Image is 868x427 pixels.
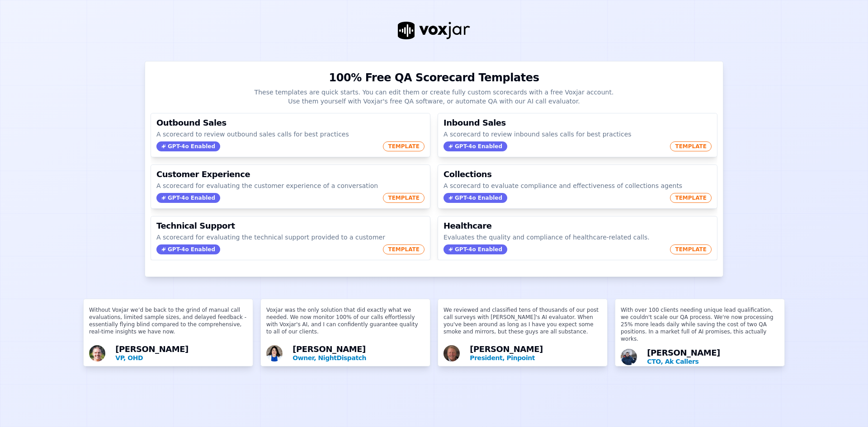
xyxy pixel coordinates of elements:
[89,345,105,361] img: Avatar
[156,244,220,254] span: GPT-4o Enabled
[156,170,425,178] h3: Customer Experience
[156,141,220,151] span: GPT-4o Enabled
[329,70,539,85] h1: 100% Free QA Scorecard Templates
[156,222,425,230] h3: Technical Support
[443,222,712,230] h3: Healthcare
[647,349,779,366] div: [PERSON_NAME]
[621,306,779,346] p: With over 100 clients needing unique lead qualification, we couldn't scale our QA process. We're ...
[89,306,247,343] p: Without Voxjar we’d be back to the grind of manual call evaluations, limited sample sizes, and de...
[443,170,712,178] h3: Collections
[443,244,507,254] span: GPT-4o Enabled
[670,141,712,151] span: TEMPLATE
[470,353,602,362] p: President, Pinpoint
[266,345,283,361] img: Avatar
[115,353,247,362] p: VP, OHD
[443,306,602,343] p: We reviewed and classified tens of thousands of our post call surveys with [PERSON_NAME]'s AI eva...
[383,193,425,203] span: TEMPLATE
[443,119,712,127] h3: Inbound Sales
[621,349,637,365] img: Avatar
[383,141,425,151] span: TEMPLATE
[292,345,425,362] div: [PERSON_NAME]
[443,233,712,242] p: Evaluates the quality and compliance of healthcare-related calls.
[670,193,712,203] span: TEMPLATE
[292,353,425,362] p: Owner, NightDispatch
[670,244,712,254] span: TEMPLATE
[443,130,712,139] p: A scorecard to review inbound sales calls for best practices
[443,193,507,203] span: GPT-4o Enabled
[156,119,425,127] h3: Outbound Sales
[156,181,425,190] p: A scorecard for evaluating the customer experience of a conversation
[383,244,425,254] span: TEMPLATE
[115,345,247,362] div: [PERSON_NAME]
[156,233,425,242] p: A scorecard for evaluating the technical support provided to a customer
[443,141,507,151] span: GPT-4o Enabled
[647,357,779,366] p: CTO, Ak Callers
[470,345,602,362] div: [PERSON_NAME]
[255,88,614,106] p: These templates are quick starts. You can edit them or create fully custom scorecards with a free...
[443,345,460,361] img: Avatar
[156,130,425,139] p: A scorecard to review outbound sales calls for best practices
[266,306,425,343] p: Voxjar was the only solution that did exactly what we needed. We now monitor 100% of our calls ef...
[443,181,712,190] p: A scorecard to evaluate compliance and effectiveness of collections agents
[156,193,220,203] span: GPT-4o Enabled
[398,22,470,39] img: voxjar logo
